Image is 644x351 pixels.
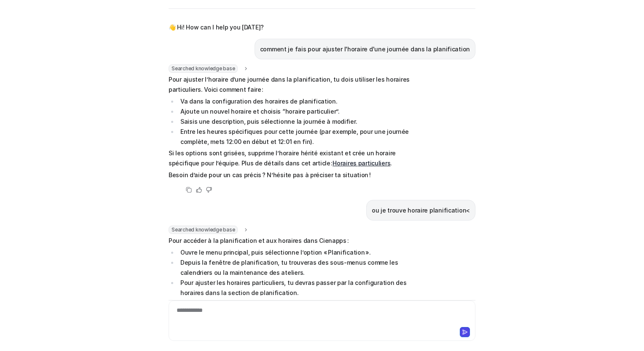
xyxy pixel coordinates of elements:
[372,205,470,215] p: ou je trouve horaire planification<
[333,160,390,167] a: Horaires particuliers
[178,247,415,258] li: Ouvre le menu principal, puis sélectionne l’option « Planification ».
[178,278,415,298] li: Pour ajuster les horaires particuliers, tu devras passer par la configuration des horaires dans l...
[178,258,415,278] li: Depuis la fenêtre de planification, tu trouveras des sous-menus comme les calendriers ou la maint...
[169,170,415,180] p: Besoin d’aide pour un cas précis ? N’hésite pas à préciser ta situation !
[169,22,264,32] p: 👋 Hi! How can I help you [DATE]?
[178,117,415,127] li: Saisis une description, puis sélectionne la journée à modifier.
[260,44,470,54] p: comment je fais pour ajuster l'horaire d'une journée dans la planification
[178,127,415,147] li: Entre les heures spécifiques pour cette journée (par exemple, pour une journée complète, mets 12:...
[169,226,238,234] span: Searched knowledge base
[169,236,415,246] p: Pour accéder à la planification et aux horaires dans Cienapps :
[178,106,415,117] li: Ajoute un nouvel horaire et choisis “horaire particulier”.
[178,96,415,106] li: Va dans la configuration des horaires de planification.
[169,148,415,168] p: Si les options sont grisées, supprime l’horaire hérité existant et crée un horaire spécifique pou...
[169,64,238,73] span: Searched knowledge base
[169,74,415,95] p: Pour ajuster l’horaire d’une journée dans la planification, tu dois utiliser les horaires particu...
